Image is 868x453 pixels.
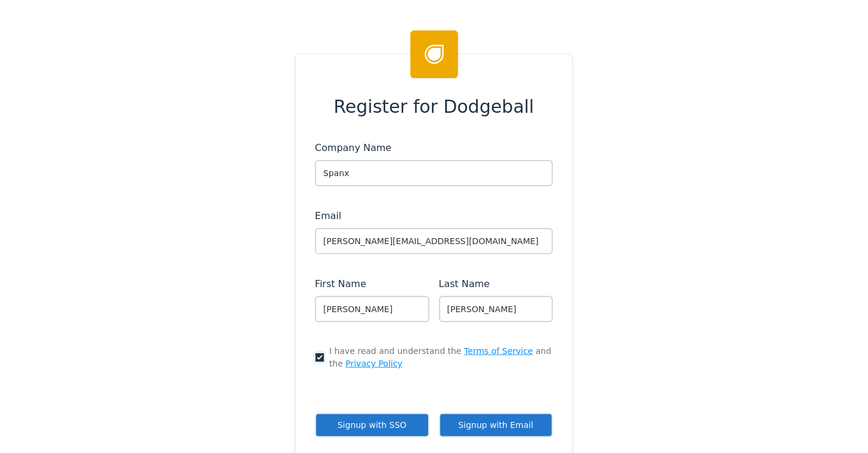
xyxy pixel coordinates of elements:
[315,228,553,254] input: Enter your work email address
[439,296,554,322] input: Enter your last name
[334,93,535,120] span: Register for Dodgeball
[315,278,366,289] span: First Name
[315,296,430,322] input: Enter your first name
[439,413,554,437] button: Signup with Email
[345,359,402,368] a: Privacy Policy
[439,278,490,289] span: Last Name
[315,413,430,437] button: Signup with SSO
[315,210,341,221] span: Email
[315,142,391,153] span: Company Name
[329,345,553,370] span: I have read and understand the and the
[464,346,533,356] a: Terms of Service
[315,160,553,186] input: Enter your company name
